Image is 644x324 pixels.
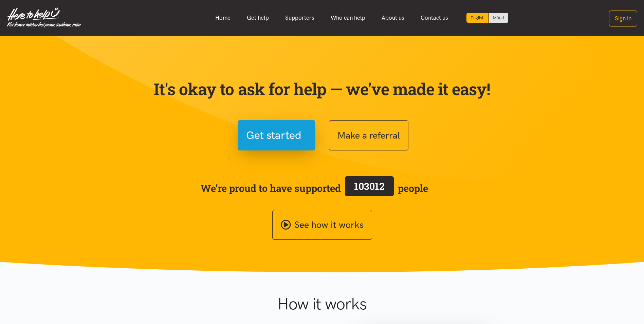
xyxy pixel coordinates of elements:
[323,11,373,25] a: Who can help
[354,180,385,193] span: 103012
[329,120,408,150] button: Make a referral
[609,11,637,26] button: Sign in
[246,127,301,144] span: Get started
[373,11,412,25] a: About us
[466,13,509,23] div: Language toggle
[412,11,456,25] a: Contact us
[466,13,489,23] div: Current language
[239,11,277,25] a: Get help
[272,210,372,240] a: See how it works
[211,294,433,314] h1: How it works
[341,175,398,201] a: 103012
[7,7,81,28] img: Home
[277,11,323,25] a: Supporters
[207,11,239,25] a: Home
[238,120,315,150] button: Get started
[201,175,428,201] span: We’re proud to have supported people
[489,13,508,23] a: Switch to Te Reo Māori
[152,79,492,99] p: It's okay to ask for help — we've made it easy!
